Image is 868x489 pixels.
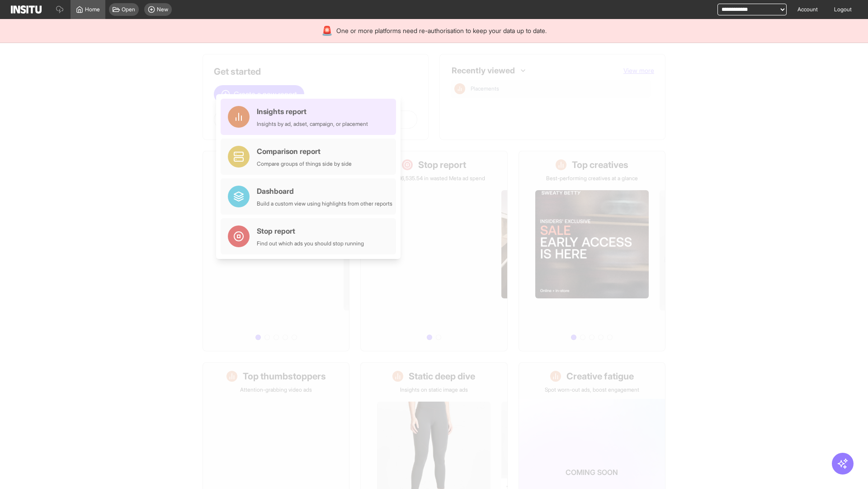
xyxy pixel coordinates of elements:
[257,186,392,197] div: Dashboard
[321,24,333,37] div: 🚨
[257,225,364,236] div: Stop report
[336,26,547,35] span: One or more platforms need re-authorisation to keep your data up to date.
[257,146,352,157] div: Comparison report
[157,6,168,13] span: New
[257,240,364,247] div: Find out which ads you should stop running
[257,106,368,117] div: Insights report
[122,6,135,13] span: Open
[11,5,42,14] img: Logo
[257,160,352,168] div: Compare groups of things side by side
[257,200,392,207] div: Build a custom view using highlights from other reports
[85,6,100,13] span: Home
[257,120,368,128] div: Insights by ad, adset, campaign, or placement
